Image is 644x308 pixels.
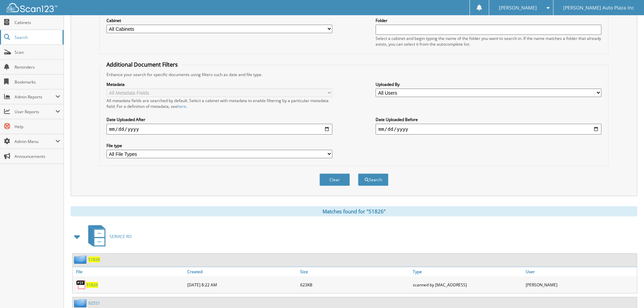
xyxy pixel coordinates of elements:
div: [PERSON_NAME] [524,278,637,291]
div: All metadata fields are searched by default. Select a cabinet with metadata to enable filtering b... [106,98,332,109]
span: Cabinets [15,20,60,25]
a: Size [299,267,411,276]
span: Bookmarks [15,79,60,85]
span: Admin Menu [15,139,55,144]
span: Admin Reports [15,94,55,100]
button: Search [358,173,388,186]
input: end [376,124,601,135]
div: Matches found for "51826" [71,206,637,216]
legend: Additional Document Filters [103,61,181,68]
label: Date Uploaded After [106,117,332,122]
div: 623KB [299,278,411,291]
span: [PERSON_NAME] Auto Plaza Inc [563,6,634,10]
img: PDF.png [76,280,86,290]
span: SERVICE RO [110,234,132,239]
label: Date Uploaded Before [376,117,601,122]
div: scanned by [MAC_ADDRESS] [411,278,524,291]
a: File [73,267,186,276]
div: [DATE] 8:22 AM [186,278,299,291]
input: start [106,124,332,135]
img: folder2.png [74,299,88,307]
label: Uploaded By [376,81,601,87]
span: [PERSON_NAME] [499,6,537,10]
img: folder2.png [74,255,88,264]
span: User Reports [15,109,55,115]
span: Help [15,124,60,129]
a: 92551 [88,300,100,306]
span: Reminders [15,64,60,70]
a: Created [186,267,299,276]
span: Announcements [15,153,60,159]
label: File type [106,143,332,148]
a: SERVICE RO [84,223,132,250]
label: Folder [376,18,601,23]
img: scan123-logo-white.svg [7,3,57,12]
iframe: Chat Widget [610,276,644,308]
a: 51826 [86,282,98,288]
a: Type [411,267,524,276]
a: 51826 [88,257,100,262]
span: Scan [15,49,60,55]
a: User [524,267,637,276]
label: Cabinet [106,18,332,23]
div: Select a cabinet and begin typing the name of the folder you want to search in. If the name match... [376,35,601,47]
a: here [177,103,186,109]
button: Clear [319,173,350,186]
span: Search [15,34,59,40]
div: Enhance your search for specific documents using filters such as date and file type. [103,72,605,77]
label: Metadata [106,81,332,87]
